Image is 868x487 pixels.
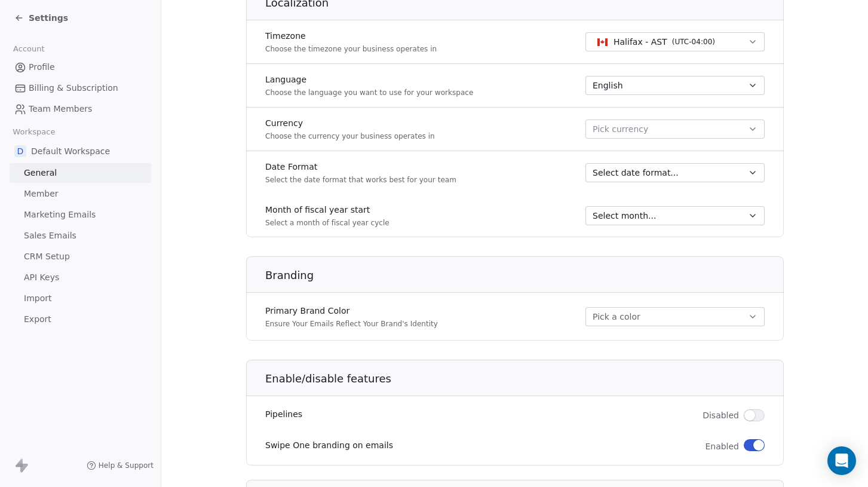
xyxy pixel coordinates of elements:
a: Profile [10,57,151,77]
label: Currency [265,117,435,129]
div: Open Intercom Messenger [827,446,856,475]
h1: Enable/disable features [265,372,784,386]
label: Pipelines [265,408,302,420]
span: CRM Setup [24,250,70,263]
label: Date Format [265,161,456,173]
span: Team Members [29,103,92,115]
p: Ensure Your Emails Reflect Your Brand's Identity [265,319,438,329]
a: API Keys [10,268,151,287]
button: Pick currency [585,120,765,139]
p: Select the date format that works best for your team [265,175,456,185]
a: Billing & Subscription [10,78,151,98]
label: Month of fiscal year start [265,204,389,216]
span: API Keys [24,271,59,284]
span: Billing & Subscription [29,82,118,94]
span: Disabled [703,409,739,421]
p: Choose the timezone your business operates in [265,44,437,54]
span: Help & Support [99,461,154,470]
span: English [593,79,623,91]
button: Halifax - AST(UTC-04:00) [585,32,765,51]
span: Pick currency [593,123,648,136]
span: General [24,167,57,179]
span: Export [24,313,51,326]
label: Language [265,73,473,85]
a: Settings [14,12,68,24]
span: Account [8,40,50,58]
span: Halifax - AST [614,36,667,48]
span: Marketing Emails [24,209,96,221]
a: Team Members [10,99,151,119]
h1: Branding [265,268,784,283]
span: ( UTC-04:00 ) [671,36,714,47]
span: Profile [29,61,55,73]
span: Workspace [8,123,60,141]
a: Export [10,310,151,329]
span: Select month... [593,210,656,222]
span: Sales Emails [24,229,76,242]
p: Choose the currency your business operates in [265,131,435,141]
p: Choose the language you want to use for your workspace [265,88,473,97]
a: General [10,163,151,183]
span: Settings [29,12,68,24]
span: Enabled [705,440,739,452]
label: Timezone [265,30,437,42]
span: Select date format... [593,167,679,179]
a: CRM Setup [10,247,151,267]
a: Marketing Emails [10,205,151,225]
label: Swipe One branding on emails [265,439,393,451]
button: Pick a color [585,307,765,326]
a: Import [10,289,151,308]
p: Select a month of fiscal year cycle [265,218,389,228]
span: Member [24,188,59,200]
a: Help & Support [87,461,154,470]
label: Primary Brand Color [265,305,438,317]
span: D [14,145,26,157]
a: Sales Emails [10,226,151,246]
a: Member [10,184,151,204]
span: Default Workspace [31,145,110,157]
span: Import [24,292,51,305]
